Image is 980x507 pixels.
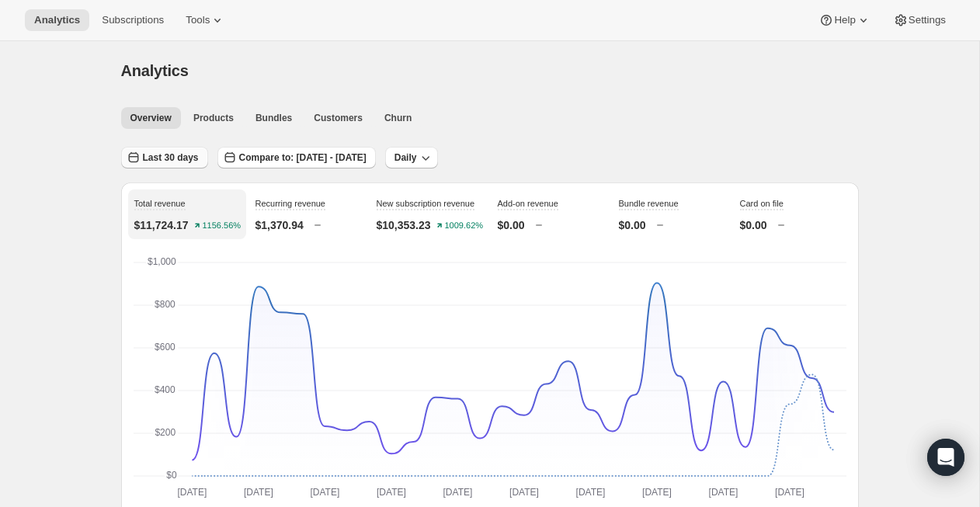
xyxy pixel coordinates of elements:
button: Subscriptions [92,9,173,31]
span: Bundles [255,112,292,124]
button: Help [809,9,880,31]
span: Analytics [34,14,80,26]
text: $200 [155,427,175,438]
span: Bundle revenue [619,199,679,208]
span: Settings [909,14,946,26]
span: Subscriptions [102,14,164,26]
p: $0.00 [498,217,525,233]
span: Daily [394,151,417,164]
span: Overview [130,112,172,124]
span: Products [193,112,234,124]
span: Card on file [740,199,784,208]
text: $400 [154,384,175,395]
text: [DATE] [642,487,672,498]
text: [DATE] [377,487,406,498]
span: Churn [384,112,412,124]
text: $600 [155,342,175,352]
span: Compare to: [DATE] - [DATE] [239,151,367,164]
button: Tools [176,9,235,31]
button: Compare to: [DATE] - [DATE] [217,147,376,168]
span: New subscription revenue [377,199,475,208]
text: $0 [166,470,177,481]
text: [DATE] [310,487,339,498]
button: Analytics [25,9,89,31]
button: Settings [884,9,955,31]
p: $10,353.23 [377,217,431,233]
text: [DATE] [177,487,207,498]
button: Last 30 days [121,147,208,168]
span: Tools [186,14,210,26]
span: Customers [314,112,363,124]
text: 1009.62% [444,221,483,231]
text: [DATE] [775,487,805,498]
span: Recurring revenue [255,199,326,208]
text: [DATE] [509,487,539,498]
text: $1,000 [148,256,176,267]
text: [DATE] [244,487,273,498]
span: Total revenue [134,199,186,208]
p: $11,724.17 [134,217,189,233]
text: $800 [155,299,175,310]
div: Open Intercom Messenger [927,439,964,476]
p: $0.00 [740,217,767,233]
span: Add-on revenue [498,199,558,208]
text: [DATE] [708,487,738,498]
span: Analytics [121,62,189,79]
text: [DATE] [443,487,472,498]
span: Last 30 days [143,151,199,164]
p: $0.00 [619,217,646,233]
button: Daily [385,147,439,168]
text: 1156.56% [202,221,241,231]
span: Help [834,14,855,26]
p: $1,370.94 [255,217,304,233]
text: [DATE] [575,487,605,498]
